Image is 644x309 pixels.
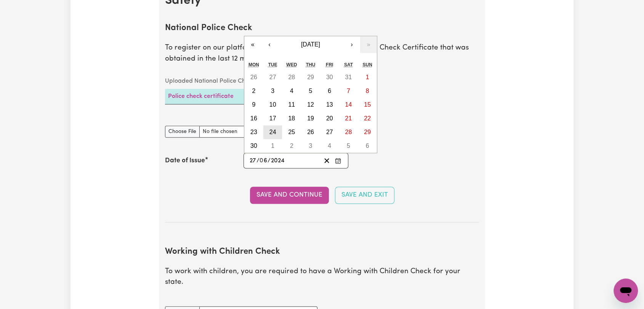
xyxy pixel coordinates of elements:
button: July 2, 2025 [282,139,301,153]
button: June 10, 2025 [263,98,282,112]
abbr: June 20, 2025 [326,115,333,122]
abbr: June 15, 2025 [364,101,371,108]
label: Date of Issue [165,156,205,166]
button: June 4, 2025 [282,84,301,98]
button: June 9, 2025 [244,98,263,112]
abbr: July 6, 2025 [366,142,369,149]
abbr: June 12, 2025 [307,101,314,108]
abbr: May 28, 2025 [288,74,295,80]
abbr: July 2, 2025 [290,142,293,149]
abbr: June 11, 2025 [288,101,295,108]
button: June 12, 2025 [301,98,320,112]
input: ---- [271,155,285,166]
abbr: June 10, 2025 [269,101,276,108]
abbr: June 18, 2025 [288,115,295,122]
abbr: Tuesday [268,62,277,67]
caption: Uploaded National Police Check files [165,74,371,89]
button: June 18, 2025 [282,112,301,125]
abbr: June 3, 2025 [271,88,274,94]
a: Police check certificate [168,93,234,99]
abbr: Sunday [362,62,372,67]
button: June 5, 2025 [301,84,320,98]
abbr: July 3, 2025 [309,142,312,149]
button: June 13, 2025 [320,98,339,112]
abbr: June 8, 2025 [366,88,369,94]
abbr: June 26, 2025 [307,129,314,135]
abbr: Friday [326,62,333,67]
button: July 1, 2025 [263,139,282,153]
abbr: July 4, 2025 [328,142,331,149]
button: July 4, 2025 [320,139,339,153]
button: « [244,36,261,53]
button: July 3, 2025 [301,139,320,153]
button: June 28, 2025 [339,125,358,139]
button: June 11, 2025 [282,98,301,112]
span: 0 [260,158,263,164]
button: » [360,36,377,53]
abbr: July 5, 2025 [347,142,350,149]
button: June 23, 2025 [244,125,263,139]
abbr: June 13, 2025 [326,101,333,108]
p: To work with children, you are required to have a Working with Children Check for your state. [165,266,479,288]
abbr: Thursday [306,62,316,67]
button: June 6, 2025 [320,84,339,98]
p: To register on our platform, you need to have a National Police Check Certificate that was obtain... [165,43,479,65]
button: June 15, 2025 [358,98,377,112]
input: -- [260,155,268,166]
abbr: June 5, 2025 [309,88,312,94]
abbr: June 6, 2025 [328,88,331,94]
abbr: June 7, 2025 [347,88,350,94]
abbr: June 22, 2025 [364,115,371,122]
iframe: Button to launch messaging window [614,279,638,303]
abbr: June 23, 2025 [250,129,257,135]
button: June 8, 2025 [358,84,377,98]
abbr: June 21, 2025 [345,115,352,122]
button: Enter the Date of Issue of your National Police Check [333,155,343,166]
button: June 27, 2025 [320,125,339,139]
abbr: June 19, 2025 [307,115,314,122]
button: June 14, 2025 [339,98,358,112]
abbr: June 17, 2025 [269,115,276,122]
button: June 21, 2025 [339,112,358,125]
button: › [343,36,360,53]
abbr: June 25, 2025 [288,129,295,135]
button: June 30, 2025 [244,139,263,153]
button: June 29, 2025 [358,125,377,139]
abbr: May 27, 2025 [269,74,276,80]
button: May 27, 2025 [263,70,282,84]
abbr: May 29, 2025 [307,74,314,80]
abbr: June 1, 2025 [366,74,369,80]
button: Save and Exit [335,187,394,203]
button: June 25, 2025 [282,125,301,139]
abbr: June 4, 2025 [290,88,293,94]
abbr: July 1, 2025 [271,142,274,149]
button: May 30, 2025 [320,70,339,84]
abbr: June 24, 2025 [269,129,276,135]
button: July 5, 2025 [339,139,358,153]
span: / [268,157,271,164]
abbr: May 30, 2025 [326,74,333,80]
h2: Working with Children Check [165,247,479,257]
button: ‹ [261,36,278,53]
button: June 26, 2025 [301,125,320,139]
abbr: May 26, 2025 [250,74,257,80]
abbr: Saturday [344,62,353,67]
button: June 16, 2025 [244,112,263,125]
button: May 31, 2025 [339,70,358,84]
button: June 1, 2025 [358,70,377,84]
button: July 6, 2025 [358,139,377,153]
button: June 3, 2025 [263,84,282,98]
abbr: June 29, 2025 [364,129,371,135]
abbr: June 27, 2025 [326,129,333,135]
abbr: June 30, 2025 [250,142,257,149]
abbr: June 16, 2025 [250,115,257,122]
button: Save and Continue [250,187,329,203]
abbr: Monday [248,62,259,67]
button: May 29, 2025 [301,70,320,84]
button: June 24, 2025 [263,125,282,139]
button: May 28, 2025 [282,70,301,84]
button: June 19, 2025 [301,112,320,125]
abbr: May 31, 2025 [345,74,352,80]
button: June 7, 2025 [339,84,358,98]
button: May 26, 2025 [244,70,263,84]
